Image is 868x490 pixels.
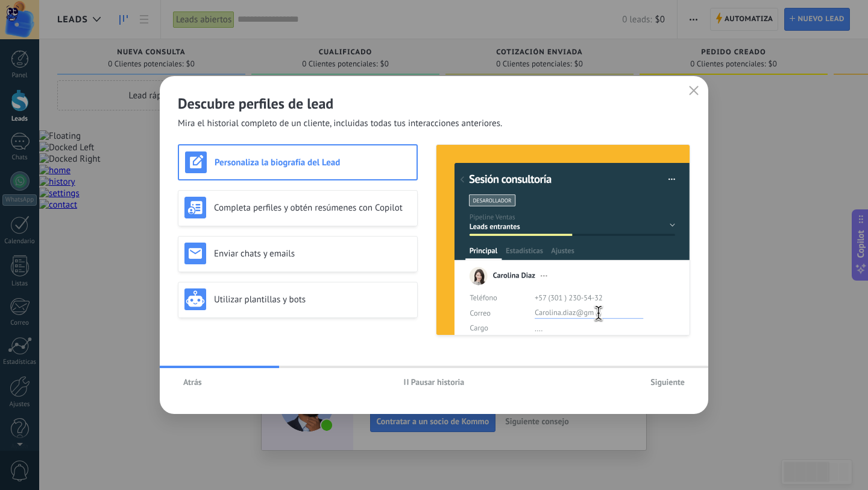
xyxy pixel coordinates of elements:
[214,294,411,305] h3: Utilizar plantillas y bots
[178,373,207,391] button: Atrás
[178,94,690,113] h2: Descubre perfiles de lead
[398,373,470,391] button: Pausar historia
[645,373,690,391] button: Siguiente
[214,248,411,259] h3: Enviar chats y emails
[183,378,202,386] span: Atrás
[215,157,410,168] h3: Personaliza la biografía del Lead
[178,118,502,130] span: Mira el historial completo de un cliente, incluidas todas tus interacciones anteriores.
[214,202,411,214] h3: Completa perfiles y obtén resúmenes con Copilot
[411,378,465,386] span: Pausar historia
[650,378,685,386] span: Siguiente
